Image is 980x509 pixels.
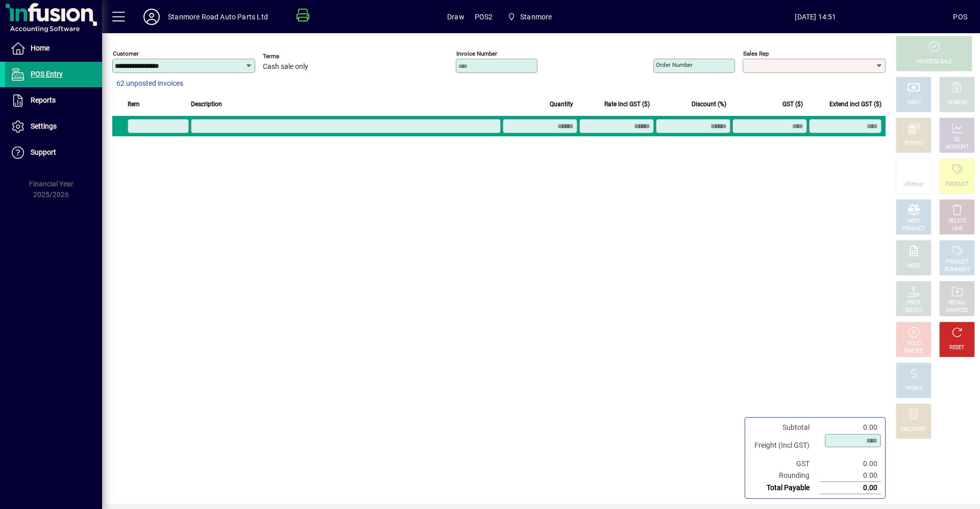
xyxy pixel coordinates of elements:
span: Rate incl GST ($) [604,99,650,110]
mat-label: Customer [113,50,139,57]
div: MISC [908,217,920,225]
div: RECALL [948,299,966,307]
div: SELECT [905,307,923,314]
a: Support [5,140,102,165]
div: Stanmore Road Auto Parts Ltd [168,9,268,25]
span: POS2 [475,9,493,25]
div: PRODUCT [945,258,968,266]
span: Settings [31,122,57,130]
span: Quantity [550,99,573,110]
span: [DATE] 14:51 [678,9,953,25]
span: Support [31,148,56,156]
div: ACCOUNT [945,143,969,151]
span: Cash sale only [263,63,308,71]
a: Settings [5,114,102,139]
div: PRODUCT [902,225,925,233]
td: Freight (Incl GST) [749,433,820,458]
td: GST [749,458,820,470]
td: 0.00 [820,482,881,494]
button: 62 unposted invoices [112,75,187,93]
div: PROCESS SALE [916,58,952,66]
span: Description [191,99,222,110]
td: Rounding [749,470,820,482]
div: CHARGE [947,99,967,107]
div: DELETE [948,217,966,225]
span: Draw [447,9,464,25]
div: INVOICE [904,348,923,355]
div: PRICE [907,299,921,307]
span: Reports [31,96,56,104]
td: Subtotal [749,422,820,433]
span: Stanmore [503,8,556,26]
div: SUMMARY [944,266,970,274]
div: Afterpay [904,181,923,188]
div: LINE [952,225,962,233]
span: GST ($) [782,99,803,110]
span: Extend incl GST ($) [829,99,881,110]
td: 0.00 [820,422,881,433]
a: Reports [5,88,102,113]
div: RESET [949,344,965,352]
div: NOTE [907,262,920,270]
div: POS [953,9,967,25]
a: Home [5,36,102,61]
div: HOLD [907,340,920,348]
div: PRODUCT [945,181,968,188]
span: 62 unposted invoices [116,78,183,89]
mat-label: Sales rep [743,50,769,57]
span: POS Entry [31,70,63,78]
span: Stanmore [520,9,552,25]
td: Total Payable [749,482,820,494]
div: CASH [907,99,920,107]
td: 0.00 [820,470,881,482]
div: PROFIT [905,385,922,393]
mat-label: Order number [656,61,693,68]
div: DISCOUNT [901,426,926,433]
div: GL [954,136,961,143]
td: 0.00 [820,458,881,470]
mat-label: Invoice number [456,50,497,57]
span: Terms [263,53,324,60]
div: EFTPOS [904,140,923,148]
div: INVOICES [946,307,968,314]
span: Item [128,99,140,110]
span: Discount (%) [692,99,726,110]
span: Home [31,44,50,52]
button: Profile [135,8,168,26]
